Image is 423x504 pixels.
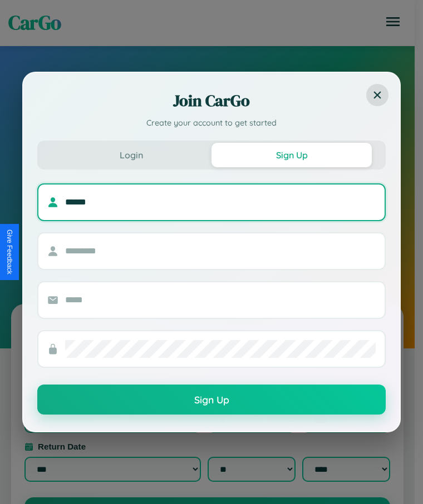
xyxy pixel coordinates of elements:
h2: Join CarGo [37,89,386,112]
p: Create your account to get started [37,117,386,129]
button: Sign Up [37,385,386,415]
button: Sign Up [211,143,372,167]
div: Give Feedback [6,229,13,275]
button: Login [51,143,211,167]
